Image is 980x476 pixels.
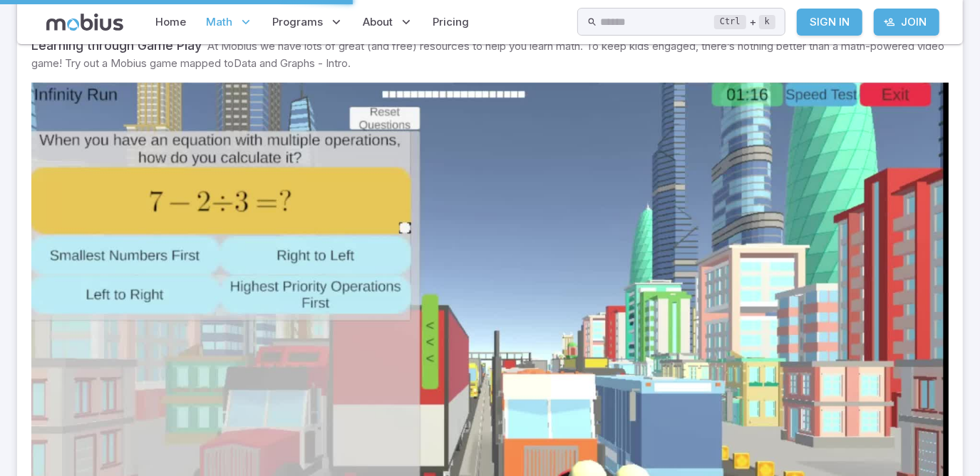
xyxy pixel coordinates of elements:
span: About [363,14,393,30]
span: Programs [273,14,324,30]
a: Join [874,9,939,36]
kbd: Ctrl [714,15,746,29]
a: Home [152,6,191,38]
kbd: k [759,15,775,29]
a: Pricing [429,6,474,38]
div: + [714,14,775,31]
span: Math [207,14,233,30]
h5: Learning through Game Play [31,38,202,53]
a: Sign In [797,9,862,36]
